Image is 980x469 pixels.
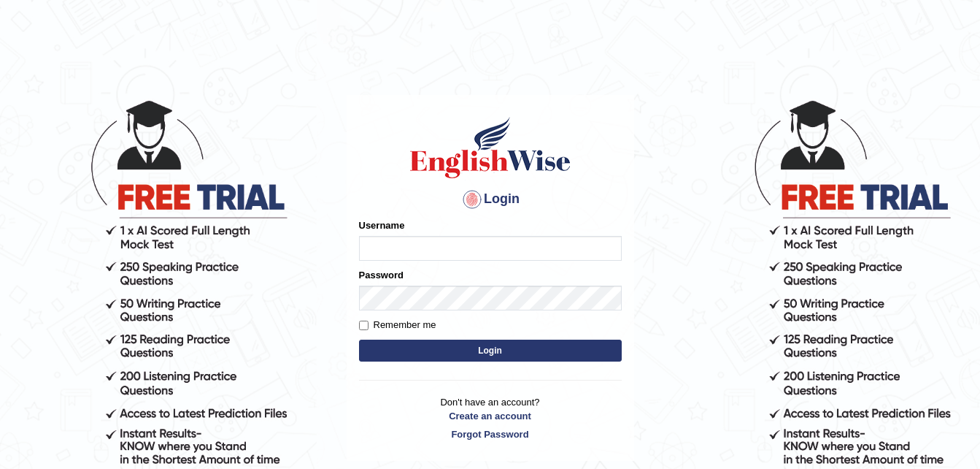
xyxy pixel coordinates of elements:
h4: Login [359,188,622,211]
img: Logo of English Wise sign in for intelligent practice with AI [407,115,574,180]
input: Remember me [359,321,369,330]
label: Password [359,268,404,282]
label: Remember me [359,318,436,332]
a: Create an account [359,409,622,423]
label: Username [359,218,405,232]
p: Don't have an account? [359,395,622,441]
button: Login [359,340,622,362]
a: Forgot Password [359,427,622,441]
